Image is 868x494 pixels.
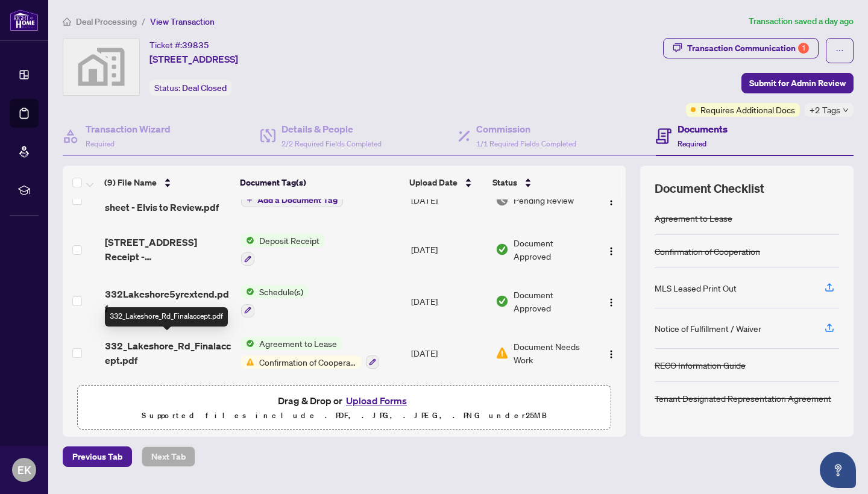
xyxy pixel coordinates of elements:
[749,14,854,28] article: Transaction saved a day ago
[150,16,215,27] span: View Transaction
[655,322,761,335] div: Notice of Fulfillment / Waiver
[655,358,746,372] div: RECO Information Guide
[495,243,509,256] img: Document Status
[254,285,308,298] span: Schedule(s)
[678,122,728,136] h4: Documents
[63,446,132,467] button: Previous Tab
[655,245,760,258] div: Confirmation of Cooperation
[488,166,593,199] th: Status
[700,103,795,116] span: Requires Additional Docs
[182,83,227,93] span: Deal Closed
[602,292,621,311] button: Logo
[86,122,171,136] h4: Transaction Wizard
[409,176,458,189] span: Upload Date
[406,327,491,379] td: [DATE]
[241,355,254,369] img: Status Icon
[149,38,209,52] div: Ticket #:
[404,166,488,199] th: Upload Date
[810,103,840,117] span: +2 Tags
[86,139,115,148] span: Required
[254,234,324,247] span: Deposit Receipt
[798,43,809,54] div: 1
[606,196,616,206] img: Logo
[78,386,611,430] span: Drag & Drop orUpload FormsSupported files include .PDF, .JPG, .JPEG, .PNG under25MB
[514,236,591,263] span: Document Approved
[182,40,209,51] span: 39835
[406,176,491,224] td: [DATE]
[241,192,343,208] button: Add a Document Tag
[247,197,253,203] span: plus
[281,122,382,136] h4: Details & People
[406,224,491,276] td: [DATE]
[105,287,231,316] span: 332Lakeshore5yrextend.pdf
[749,73,846,93] span: Submit for Admin Review
[254,355,361,369] span: Confirmation of Cooperation
[342,393,410,408] button: Upload Forms
[687,39,809,58] div: Transaction Communication
[241,193,343,207] button: Add a Document Tag
[10,9,39,31] img: logo
[678,139,706,148] span: Required
[257,196,338,204] span: Add a Document Tag
[63,17,71,26] span: home
[602,343,621,363] button: Logo
[406,275,491,327] td: [DATE]
[606,298,616,307] img: Logo
[820,452,856,488] button: Open asap
[105,307,228,327] div: 332_Lakeshore_Rd_Finalaccept.pdf
[241,234,324,266] button: Status IconDeposit Receipt
[142,446,195,467] button: Next Tab
[514,288,591,314] span: Document Approved
[602,240,621,259] button: Logo
[241,234,254,247] img: Status Icon
[663,38,819,58] button: Transaction Communication1
[235,166,404,199] th: Document Tag(s)
[281,139,382,148] span: 2/2 Required Fields Completed
[105,186,231,214] span: [STREET_ADDRESS] - trade sheet - Elvis to Review.pdf
[514,193,574,207] span: Pending Review
[72,447,122,466] span: Previous Tab
[241,285,254,298] img: Status Icon
[142,14,145,28] li: /
[606,246,616,256] img: Logo
[655,281,737,295] div: MLS Leased Print Out
[495,193,509,207] img: Document Status
[495,295,509,308] img: Document Status
[655,180,764,197] span: Document Checklist
[105,339,231,367] span: 332_Lakeshore_Rd_Finalaccept.pdf
[63,39,139,95] img: svg%3e
[655,211,732,225] div: Agreement to Lease
[105,235,231,264] span: [STREET_ADDRESS] Receipt - [STREET_ADDRESS]pdf
[492,176,517,189] span: Status
[606,349,616,359] img: Logo
[76,16,137,27] span: Deal Processing
[241,337,379,369] button: Status IconAgreement to LeaseStatus IconConfirmation of Cooperation
[655,392,831,405] div: Tenant Designated Representation Agreement
[741,73,854,93] button: Submit for Admin Review
[254,337,342,350] span: Agreement to Lease
[835,46,844,55] span: ellipsis
[241,337,254,350] img: Status Icon
[17,461,31,478] span: EK
[476,122,576,136] h4: Commission
[514,340,591,366] span: Document Needs Work
[495,346,509,360] img: Document Status
[99,166,235,199] th: (9) File Name
[278,393,410,408] span: Drag & Drop or
[149,80,231,96] div: Status:
[149,52,238,66] span: [STREET_ADDRESS]
[602,190,621,210] button: Logo
[241,285,308,317] button: Status IconSchedule(s)
[85,408,603,423] p: Supported files include .PDF, .JPG, .JPEG, .PNG under 25 MB
[843,107,849,113] span: down
[104,176,157,189] span: (9) File Name
[476,139,576,148] span: 1/1 Required Fields Completed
